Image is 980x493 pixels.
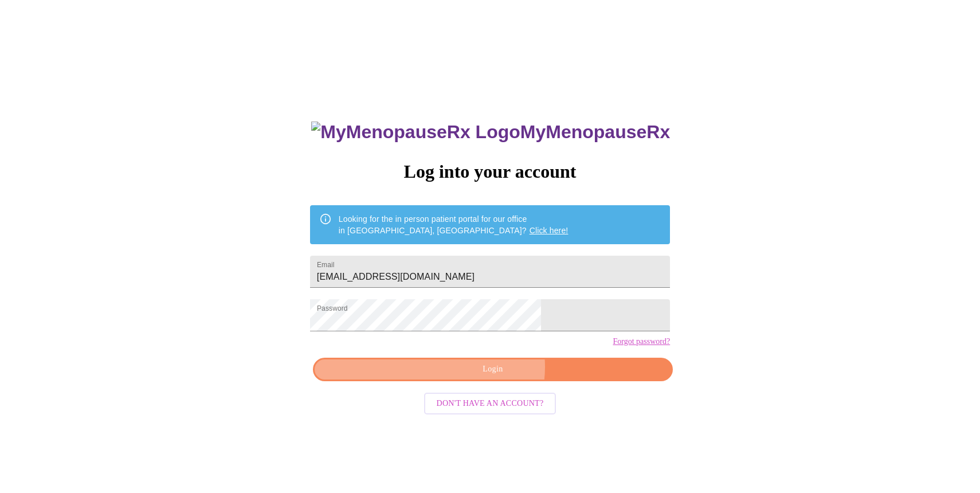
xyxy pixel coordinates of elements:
[613,337,670,346] a: Forgot password?
[310,161,670,182] h3: Log into your account
[326,362,660,377] span: Login
[313,358,673,381] button: Login
[424,393,556,415] button: Don't have an account?
[311,122,520,143] img: MyMenopauseRx Logo
[437,397,544,411] span: Don't have an account?
[421,397,559,407] a: Don't have an account?
[311,122,670,143] h3: MyMenopauseRx
[530,226,569,235] a: Click here!
[339,209,569,241] div: Looking for the in person patient portal for our office in [GEOGRAPHIC_DATA], [GEOGRAPHIC_DATA]?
